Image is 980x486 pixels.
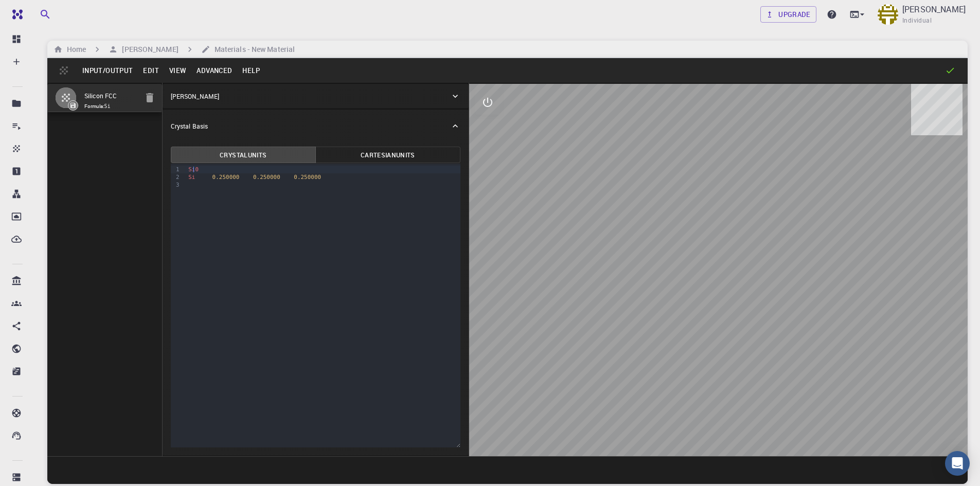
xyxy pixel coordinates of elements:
[210,44,295,55] h6: Materials - New Material
[760,6,816,23] a: Upgrade
[171,147,316,163] button: CrystalUnits
[315,147,460,163] button: CartesianUnits
[171,181,181,189] div: 3
[77,62,138,79] button: Input/Output
[878,4,898,25] img: Eunseo Jang
[164,62,192,79] button: View
[945,451,970,476] div: Open Intercom Messenger
[163,84,469,109] div: [PERSON_NAME]
[63,44,86,55] h6: Home
[902,15,932,26] span: Individual
[138,62,164,79] button: Edit
[902,3,966,15] p: [PERSON_NAME]
[84,102,137,111] span: Formula:
[188,174,195,181] span: Si
[118,44,178,55] h6: [PERSON_NAME]
[171,121,208,131] p: Crystal Basis
[171,92,219,101] p: [PERSON_NAME]
[171,166,181,173] div: 1
[212,174,240,181] span: 0.250000
[237,62,265,79] button: Help
[26,7,42,16] span: 지원
[8,9,23,20] img: logo
[191,62,237,79] button: Advanced
[51,44,297,55] nav: breadcrumb
[163,110,469,142] div: Crystal Basis
[171,173,181,181] div: 2
[188,166,199,173] span: Si0
[253,174,280,181] span: 0.250000
[294,174,321,181] span: 0.250000
[104,103,111,109] code: Si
